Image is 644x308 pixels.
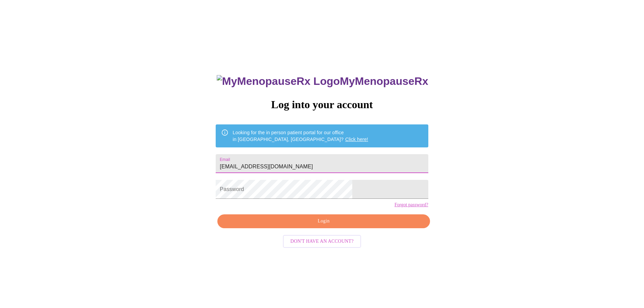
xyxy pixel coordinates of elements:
[283,235,361,248] button: Don't have an account?
[395,202,428,208] a: Forgot password?
[217,214,430,228] button: Login
[345,137,368,142] a: Click here!
[217,75,340,88] img: MyMenopauseRx Logo
[216,98,428,111] h3: Log into your account
[233,126,368,145] div: Looking for the in person patient portal for our office in [GEOGRAPHIC_DATA], [GEOGRAPHIC_DATA]?
[217,75,428,88] h3: MyMenopauseRx
[281,238,363,244] a: Don't have an account?
[225,217,422,226] span: Login
[290,237,354,246] span: Don't have an account?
